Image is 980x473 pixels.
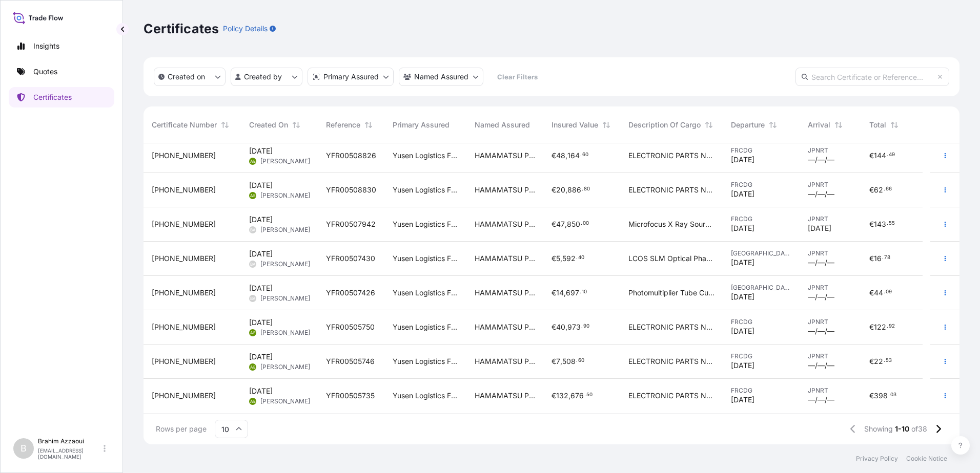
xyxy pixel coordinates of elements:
span: [GEOGRAPHIC_DATA] [731,284,791,292]
span: Yusen Logistics France - Roissy CDG [393,150,458,161]
span: 53 [886,359,892,362]
span: JPNRT [808,146,853,155]
span: 00 [583,222,589,225]
span: [DATE] [731,360,754,371]
span: [PERSON_NAME] [260,363,310,371]
span: FRCDG [731,181,791,189]
span: , [560,255,562,262]
span: Created On [249,120,288,130]
span: YFR00505735 [326,391,375,401]
span: —/—/— [808,257,834,268]
span: 48 [556,152,565,159]
span: 697 [566,289,579,296]
span: 164 [567,152,580,159]
span: JPNRT [808,249,853,257]
p: [EMAIL_ADDRESS][DOMAIN_NAME] [38,447,101,460]
span: Yusen Logistics France - Roissy CDG [393,391,458,401]
button: Sort [767,119,779,131]
span: [DATE] [249,146,273,156]
span: € [869,186,874,193]
span: HAMAMATSU PHOTONICS FRANCE SARL [475,150,535,161]
span: Yusen Logistics France - Roissy CDG [393,253,458,264]
span: 20 [556,186,565,193]
span: JPNRT [808,284,853,292]
span: FRCDG [731,318,791,326]
span: Description Of Cargo [628,120,701,130]
span: HAMAMATSU PHOTONICS FRANCE SARL [475,219,535,229]
span: AE [250,396,256,406]
button: cargoOwner Filter options [399,68,483,86]
span: LCOS SLM Optical Phase Modulator Customs Tariff No 9013808000 [628,253,714,264]
span: 50 [586,393,593,397]
span: Microfocus X Ray Source Customs Tariff No 9022190000 [628,219,714,229]
span: ELECTRONIC PARTS Not Restricted [628,391,714,401]
span: , [568,392,570,399]
span: YFR00505746 [326,356,375,367]
span: FRCDG [731,386,791,395]
span: YFR00507426 [326,288,375,298]
span: 80 [584,187,590,191]
span: [DATE] [731,395,754,405]
span: € [869,152,874,159]
span: [PHONE_NUMBER] [152,150,216,161]
span: —/—/— [808,326,834,336]
span: , [565,221,567,228]
span: Insured Value [552,120,598,130]
span: , [565,186,567,193]
span: , [565,152,567,159]
span: [DATE] [731,257,754,268]
span: . [882,256,884,260]
span: [PERSON_NAME] [260,157,310,165]
input: Search Certificate or Reference... [795,68,949,86]
p: Created by [244,72,282,82]
span: [PERSON_NAME] [260,226,310,234]
span: Yusen Logistics France - Roissy CDG [393,356,458,367]
span: 886 [567,186,581,193]
span: [PERSON_NAME] [260,260,310,268]
span: , [560,358,562,365]
a: Certificates [9,87,114,107]
span: [PHONE_NUMBER] [152,322,216,332]
span: [PHONE_NUMBER] [152,288,216,298]
span: € [552,358,556,365]
span: HAMAMATSU PHOTONICS FRANCE SARL [475,322,535,332]
span: —/—/— [808,395,834,405]
span: 47 [556,221,565,228]
span: . [581,222,582,225]
span: of 38 [911,424,927,434]
span: [DATE] [731,189,754,199]
span: Yusen Logistics France - Roissy CDG [393,219,458,229]
span: AE [250,362,256,372]
span: B [21,443,27,454]
p: Created on [168,72,205,82]
span: . [581,325,583,328]
span: [DATE] [249,180,273,190]
button: Sort [290,119,302,131]
span: . [580,290,581,294]
span: [DATE] [731,292,754,302]
span: . [884,187,885,191]
span: 66 [886,187,892,191]
span: . [888,393,890,397]
span: € [552,186,556,193]
span: YFR00508830 [326,185,376,195]
span: ELECTRONIC PARTS Not Restricted [628,356,714,367]
span: 592 [562,255,576,262]
p: Clear Filters [497,72,538,82]
span: [DATE] [249,386,273,396]
span: Yusen Logistics France - Roissy CDG [393,322,458,332]
span: [DATE] [249,317,273,328]
span: JPNRT [808,215,853,223]
span: 14 [556,289,564,296]
span: 122 [874,324,886,331]
button: Sort [703,119,715,131]
span: . [887,325,888,328]
span: 49 [889,153,895,157]
a: Insights [9,36,114,56]
button: distributor Filter options [308,68,394,86]
span: 92 [889,325,895,328]
span: [PHONE_NUMBER] [152,391,216,401]
span: 44 [874,289,883,296]
span: [PHONE_NUMBER] [152,356,216,367]
span: Total [869,120,886,130]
